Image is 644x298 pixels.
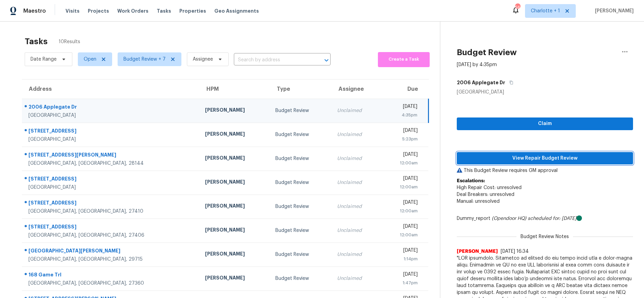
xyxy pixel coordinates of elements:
[205,178,264,187] div: [PERSON_NAME]
[457,79,505,86] h5: 2006 Applegate Dr
[387,223,418,232] div: [DATE]
[65,8,80,14] span: Visits
[28,223,194,232] div: [STREET_ADDRESS]
[332,79,381,99] th: Assignee
[337,251,375,258] div: Unclaimed
[387,136,418,142] div: 5:23pm
[387,103,417,112] div: [DATE]
[462,120,628,128] span: Claim
[457,167,633,174] p: This Budget Review requires GM approval
[457,89,633,96] div: [GEOGRAPHIC_DATA]
[193,56,213,63] span: Assignee
[31,56,57,63] span: Date Range
[28,103,194,112] div: 2006 Applegate Dr
[457,248,498,255] span: [PERSON_NAME]
[387,271,418,280] div: [DATE]
[387,247,418,256] div: [DATE]
[381,79,428,99] th: Due
[275,131,326,138] div: Budget Review
[28,208,194,215] div: [GEOGRAPHIC_DATA], [GEOGRAPHIC_DATA], 27410
[205,250,264,259] div: [PERSON_NAME]
[275,227,326,234] div: Budget Review
[28,127,194,136] div: [STREET_ADDRESS]
[387,232,418,238] div: 12:00am
[457,185,522,190] span: High Repair Cost: unresolved
[84,56,96,63] span: Open
[457,117,633,130] button: Claim
[387,160,418,166] div: 12:00am
[205,154,264,163] div: [PERSON_NAME]
[28,151,194,160] div: [STREET_ADDRESS][PERSON_NAME]
[117,8,148,14] span: Work Orders
[381,55,426,63] span: Create a Task
[275,107,326,114] div: Budget Review
[387,127,418,136] div: [DATE]
[457,215,633,222] div: Dummy_report
[531,8,560,14] span: Charlotte + 1
[337,131,375,138] div: Unclaimed
[28,184,194,191] div: [GEOGRAPHIC_DATA]
[205,202,264,211] div: [PERSON_NAME]
[205,107,264,115] div: [PERSON_NAME]
[457,192,514,197] span: Deal Breakers: unresolved
[387,175,418,184] div: [DATE]
[337,179,375,186] div: Unclaimed
[28,160,194,167] div: [GEOGRAPHIC_DATA], [GEOGRAPHIC_DATA], 28144
[337,227,375,234] div: Unclaimed
[25,38,48,45] h2: Tasks
[28,280,194,287] div: [GEOGRAPHIC_DATA], [GEOGRAPHIC_DATA], 27360
[23,8,46,14] span: Maestro
[179,8,206,14] span: Properties
[337,275,375,282] div: Unclaimed
[205,131,264,139] div: [PERSON_NAME]
[528,216,576,221] i: scheduled for: [DATE]
[275,203,326,210] div: Budget Review
[592,8,634,14] span: [PERSON_NAME]
[200,79,270,99] th: HPM
[28,199,194,208] div: [STREET_ADDRESS]
[275,179,326,186] div: Budget Review
[157,9,171,13] span: Tasks
[515,4,520,11] div: 56
[457,199,500,204] span: Manual: unresolved
[457,152,633,165] button: View Repair Budget Review
[501,249,529,254] span: [DATE] 16:34
[205,274,264,283] div: [PERSON_NAME]
[28,247,194,256] div: [GEOGRAPHIC_DATA][PERSON_NAME]
[337,155,375,162] div: Unclaimed
[59,38,80,45] span: 10 Results
[387,256,418,262] div: 1:14pm
[516,233,573,240] span: Budget Review Notes
[28,136,194,143] div: [GEOGRAPHIC_DATA]
[457,61,497,68] div: [DATE] by 4:35pm
[337,107,375,114] div: Unclaimed
[88,8,109,14] span: Projects
[28,232,194,239] div: [GEOGRAPHIC_DATA], [GEOGRAPHIC_DATA], 27406
[387,280,418,286] div: 1:47pm
[457,49,517,56] h2: Budget Review
[387,112,417,119] div: 4:35pm
[387,199,418,208] div: [DATE]
[28,256,194,263] div: [GEOGRAPHIC_DATA], [GEOGRAPHIC_DATA], 29715
[378,52,429,67] button: Create a Task
[214,8,259,14] span: Geo Assignments
[275,155,326,162] div: Budget Review
[387,151,418,160] div: [DATE]
[492,216,526,221] i: (Opendoor HQ)
[205,226,264,235] div: [PERSON_NAME]
[123,56,166,63] span: Budget Review + 7
[275,251,326,258] div: Budget Review
[457,178,485,183] b: Escalations:
[28,175,194,184] div: [STREET_ADDRESS]
[462,154,628,163] span: View Repair Budget Review
[22,79,200,99] th: Address
[28,271,194,280] div: 168 Game Trl
[322,55,331,65] button: Open
[387,184,418,190] div: 12:00am
[234,55,311,65] input: Search by address
[275,275,326,282] div: Budget Review
[337,203,375,210] div: Unclaimed
[505,76,514,89] button: Copy Address
[270,79,332,99] th: Type
[387,208,418,214] div: 12:00am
